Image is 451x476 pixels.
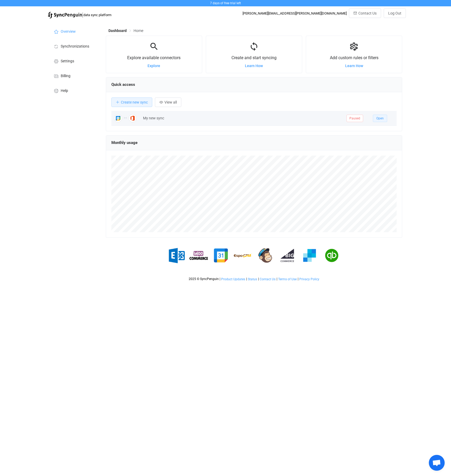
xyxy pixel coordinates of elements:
span: Create and start syncing [231,55,277,60]
img: sendgrid.png [300,246,319,265]
img: syncpenguin.svg [48,12,82,18]
span: Paused [346,115,363,122]
span: | [82,11,83,18]
a: Billing [48,68,101,83]
a: Terms of Use [278,277,297,281]
span: Product Updates [221,277,245,281]
span: | [258,277,259,281]
a: Help [48,83,101,98]
a: Settings [48,53,101,68]
img: big-commerce.png [278,246,297,265]
span: | [220,277,220,281]
span: Log Out [388,11,401,15]
button: Open [373,115,387,122]
img: quickbooks.png [322,246,341,265]
span: Home [134,29,143,33]
a: Explore [148,64,160,68]
span: Add custom rules or filters [330,55,378,60]
span: Overview [61,30,76,34]
img: Google Calendar Meetings [114,114,122,122]
button: Contact Us [349,8,381,18]
a: Status [248,277,257,281]
button: Log Out [384,8,406,18]
img: woo-commerce.png [189,246,208,265]
span: data sync platform [83,13,111,17]
span: Dashboard [108,29,127,33]
span: Contact Us [358,11,377,15]
span: Quick access [111,82,135,87]
a: Product Updates [221,277,245,281]
a: Privacy Policy [299,277,320,281]
span: | [246,277,247,281]
div: Breadcrumb [108,29,143,32]
a: Contact Us [259,277,276,281]
span: Contact Us [260,277,276,281]
span: Monthly usage [111,140,137,145]
span: Settings [61,59,74,63]
a: |data sync platform [48,11,111,18]
span: 7 days of free trial left [210,1,241,5]
span: | [298,277,298,281]
span: View all [164,100,177,104]
img: google.png [212,246,230,265]
span: Help [61,89,68,93]
span: Open [376,116,384,120]
span: Synchronizations [61,44,89,49]
div: [PERSON_NAME][EMAIL_ADDRESS][PERSON_NAME][DOMAIN_NAME] [243,11,347,15]
span: Privacy Policy [299,277,319,281]
img: exchange.png [167,246,186,265]
a: Open [373,116,387,120]
img: espo-crm.png [234,246,252,265]
span: Explore available connectors [127,55,181,60]
span: Create new sync [121,100,148,104]
a: Overview [48,24,101,39]
button: View all [155,97,181,107]
button: Create new sync [111,97,152,107]
a: Open chat [429,455,445,471]
span: Billing [61,74,70,78]
span: 2025 © SyncPenguin [189,277,219,281]
img: Office 365 Calendar Meetings [129,114,137,122]
img: mailchimp.png [256,246,274,265]
div: My new sync [140,115,344,121]
a: Synchronizations [48,39,101,53]
a: Learn How [345,64,363,68]
span: | [277,277,277,281]
a: Learn How [245,64,263,68]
